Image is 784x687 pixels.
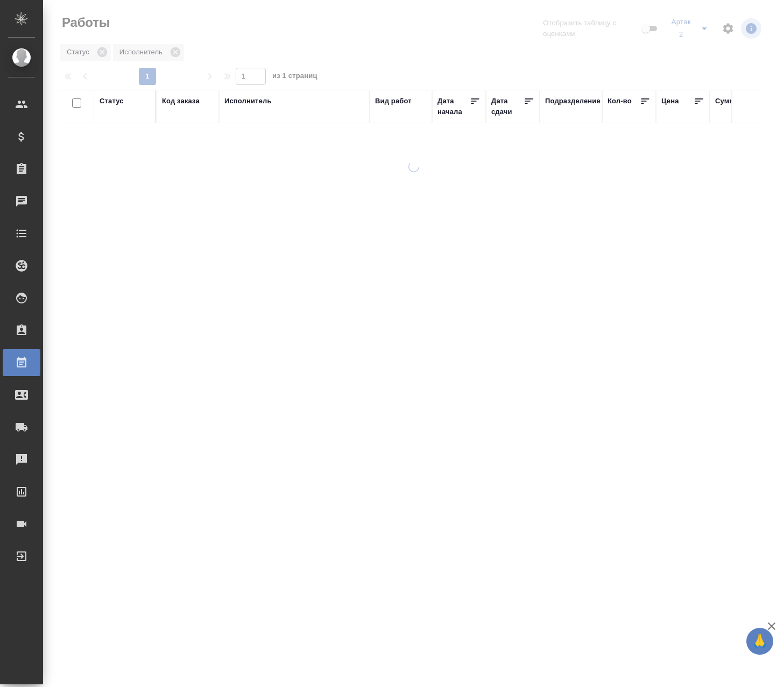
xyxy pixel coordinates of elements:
div: Вид работ [375,96,412,107]
div: Кол-во [608,96,632,107]
div: Дата сдачи [491,96,524,117]
div: Исполнитель [224,96,272,107]
span: 🙏 [751,630,769,653]
div: Дата начала [437,96,470,117]
div: Подразделение [545,96,601,107]
button: 🙏 [746,628,773,655]
div: Код заказа [162,96,200,107]
div: Статус [100,96,124,107]
div: Цена [661,96,679,107]
div: Сумма [715,96,738,107]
